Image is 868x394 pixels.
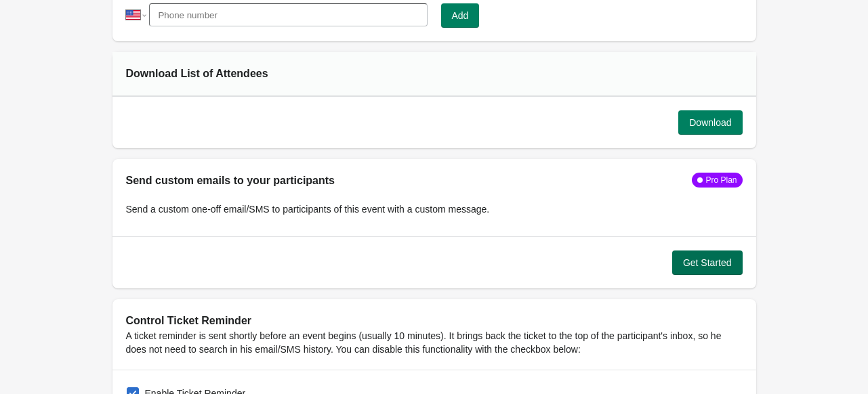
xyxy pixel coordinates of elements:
[126,66,311,82] div: Download List of Attendees
[441,3,480,28] button: Add
[678,110,742,135] button: Download
[703,175,737,185] div: Pro Plan
[672,250,743,275] button: Get Started
[126,329,743,356] p: A ticket reminder is sent shortly before an event begins (usually 10 minutes). It brings back the...
[149,3,427,26] input: Phone number
[126,173,335,189] h2: Send custom emails to your participants
[126,313,743,329] h2: Control Ticket Reminder
[683,257,732,268] span: Get Started
[689,117,731,128] span: Download
[452,10,469,21] span: Add
[126,189,743,223] div: Send a custom one-off email/SMS to participants of this event with a custom message.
